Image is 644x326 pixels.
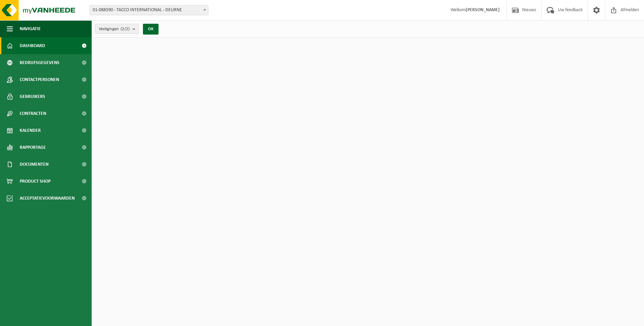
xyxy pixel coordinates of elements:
[90,5,208,15] span: 01-088590 - TACCO INTERNATIONAL - DEURNE
[20,105,46,122] span: Contracten
[466,7,500,13] strong: [PERSON_NAME]
[20,54,59,71] span: Bedrijfsgegevens
[20,156,49,173] span: Documenten
[143,24,159,35] button: OK
[20,122,41,139] span: Kalender
[20,20,41,37] span: Navigatie
[20,88,45,105] span: Gebruikers
[121,27,130,31] count: (2/2)
[90,5,208,15] span: 01-088590 - TACCO INTERNATIONAL - DEURNE
[20,139,46,156] span: Rapportage
[20,190,75,207] span: Acceptatievoorwaarden
[99,24,130,34] span: Vestigingen
[95,24,139,34] button: Vestigingen(2/2)
[20,173,51,190] span: Product Shop
[20,37,45,54] span: Dashboard
[20,71,59,88] span: Contactpersonen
